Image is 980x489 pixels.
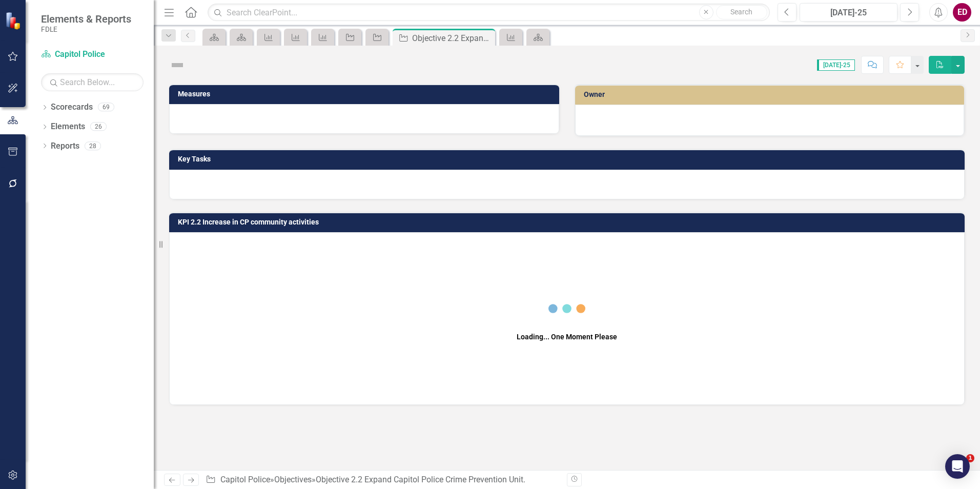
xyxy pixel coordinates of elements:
[316,475,525,484] div: Objective 2.2 Expand Capitol Police Crime Prevention Unit.
[716,5,767,19] button: Search
[800,3,897,22] button: [DATE]-25
[803,7,894,19] div: [DATE]-25
[51,140,79,152] a: Reports
[817,59,855,71] span: [DATE]-25
[98,103,114,112] div: 69
[412,32,493,45] div: Objective 2.2 Expand Capitol Police Crime Prevention Unit.
[730,8,752,16] span: Search
[51,101,93,113] a: Scorecards
[178,155,959,163] h3: Key Tasks
[41,73,144,91] input: Search Below...
[169,57,186,73] img: Not Defined
[945,454,970,479] div: Open Intercom Messenger
[51,121,85,133] a: Elements
[178,218,959,226] h3: KPI 2.2 Increase in CP community activities
[274,475,312,484] a: Objectives
[178,90,554,98] h3: Measures
[953,3,971,22] button: ED
[90,123,107,131] div: 26
[584,91,959,98] h3: Owner
[206,474,559,486] div: » »
[41,49,144,60] a: Capitol Police
[220,475,270,484] a: Capitol Police
[5,11,23,29] img: ClearPoint Strategy
[85,141,101,150] div: 28
[966,454,974,462] span: 1
[517,332,617,342] div: Loading... One Moment Please
[41,13,131,25] span: Elements & Reports
[208,4,770,22] input: Search ClearPoint...
[41,25,131,33] small: FDLE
